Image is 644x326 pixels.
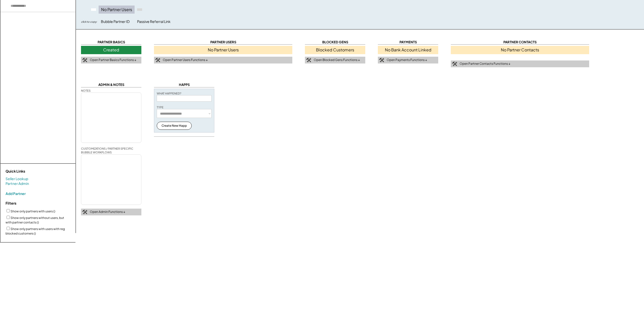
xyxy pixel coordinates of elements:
img: tool-icon.png [306,58,311,62]
img: tool-icon.png [452,62,457,66]
div: Open Payments Functions ↓ [387,58,427,62]
div: Passive Referral Link [137,19,171,24]
div: Quick Links [6,169,56,174]
div: CUSTOMIZATIONS / PARTNER SPECIFIC BUBBLE WORKFLOWS [81,147,141,154]
div: click to copy: [81,20,97,23]
div: Open Blocked Gens Functions ↓ [314,58,360,62]
div: PAYMENTS [378,40,438,45]
div: PARTNER USERS [154,40,292,45]
div: WHAT HAPPENED? [157,91,181,95]
strong: Filters [6,201,16,205]
a: Seller Lookup [6,176,28,181]
div: Created [81,46,141,54]
label: Show only partners without users, but with partner contacts () [6,216,64,224]
div: No Partner Users [99,6,135,14]
div: Add Partner [6,191,26,196]
div: Open Partner Contacts Functions ↓ [460,62,510,66]
div: HAPPS [154,82,214,87]
img: tool-icon.png [82,210,87,214]
div: Open Admin Functions ↓ [90,210,125,214]
button: Create New Happ [157,122,192,130]
div: BLOCKED GENS [305,40,365,45]
div: ADMIN & NOTES [81,82,141,87]
div: No Bank Account Linked [378,46,438,54]
a: Partner Admin [6,181,29,186]
div: NOTES [81,89,91,92]
div: Open Partner Users Functions ↓ [163,58,208,62]
div: TYPE [157,105,164,109]
div: No Partner Users [154,46,292,54]
label: Show only partners with users with reg blocked customers () [6,227,65,235]
img: tool-icon.png [155,58,160,62]
div: Open Partner Basics Functions ↓ [90,58,136,62]
div: PARTNER BASICS [81,40,141,45]
div: Blocked Customers [305,46,365,54]
img: tool-icon.png [82,58,87,62]
div: No Partner Contacts [451,46,589,54]
div: PARTNER CONTACTS [451,40,589,45]
label: Show only partners with users () [11,209,55,213]
img: tool-icon.png [379,58,384,62]
div: Bubble Partner ID [101,19,130,24]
